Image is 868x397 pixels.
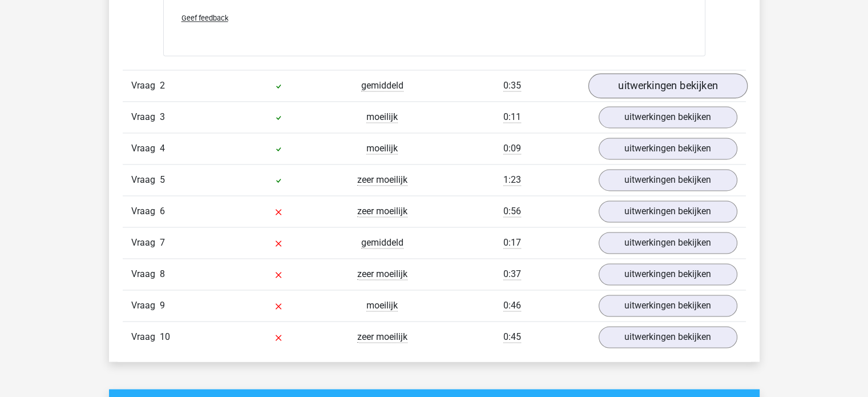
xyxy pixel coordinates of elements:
[131,204,160,218] span: Vraag
[503,80,521,91] span: 0:35
[160,237,165,248] span: 7
[503,268,521,280] span: 0:37
[599,326,737,348] a: uitwerkingen bekijken
[599,200,737,222] a: uitwerkingen bekijken
[599,263,737,285] a: uitwerkingen bekijken
[503,237,521,248] span: 0:17
[160,300,165,311] span: 9
[160,143,165,154] span: 4
[503,174,521,186] span: 1:23
[599,106,737,128] a: uitwerkingen bekijken
[366,143,398,154] span: moeilijk
[366,300,398,311] span: moeilijk
[131,267,160,281] span: Vraag
[131,299,160,312] span: Vraag
[160,111,165,122] span: 3
[131,173,160,187] span: Vraag
[131,142,160,155] span: Vraag
[503,206,521,217] span: 0:56
[160,174,165,185] span: 5
[181,14,228,22] span: Geef feedback
[599,169,737,191] a: uitwerkingen bekijken
[357,331,407,343] span: zeer moeilijk
[357,206,407,217] span: zeer moeilijk
[599,138,737,159] a: uitwerkingen bekijken
[599,295,737,316] a: uitwerkingen bekijken
[503,143,521,154] span: 0:09
[599,232,737,254] a: uitwerkingen bekijken
[131,79,160,93] span: Vraag
[361,237,403,248] span: gemiddeld
[160,268,165,279] span: 8
[131,236,160,250] span: Vraag
[357,174,407,186] span: zeer moeilijk
[160,80,165,91] span: 2
[131,110,160,124] span: Vraag
[503,300,521,311] span: 0:46
[160,331,170,342] span: 10
[588,73,747,98] a: uitwerkingen bekijken
[160,206,165,216] span: 6
[361,80,403,91] span: gemiddeld
[503,111,521,123] span: 0:11
[357,268,407,280] span: zeer moeilijk
[131,330,160,344] span: Vraag
[503,331,521,343] span: 0:45
[366,111,398,123] span: moeilijk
